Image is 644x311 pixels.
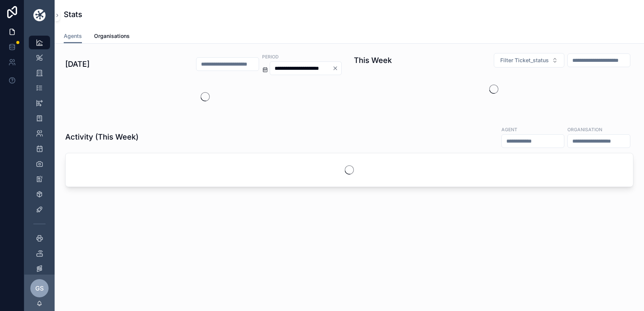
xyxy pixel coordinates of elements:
span: GS [35,284,44,293]
label: Organisation [567,126,602,133]
a: Organisations [94,29,130,44]
button: Clear [332,65,341,71]
a: Agents [64,29,82,44]
img: App logo [33,9,46,21]
h1: This Week [354,55,392,66]
span: Agents [64,32,82,40]
h1: Stats [64,9,82,20]
label: Agent [501,126,517,133]
span: Organisations [94,32,130,40]
h1: [DATE] [65,59,90,69]
h1: Activity (This Week) [65,132,138,142]
span: Filter Ticket_status [500,57,549,64]
button: Select Button [494,53,564,68]
label: Period [262,53,279,60]
div: scrollable content [24,30,55,275]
